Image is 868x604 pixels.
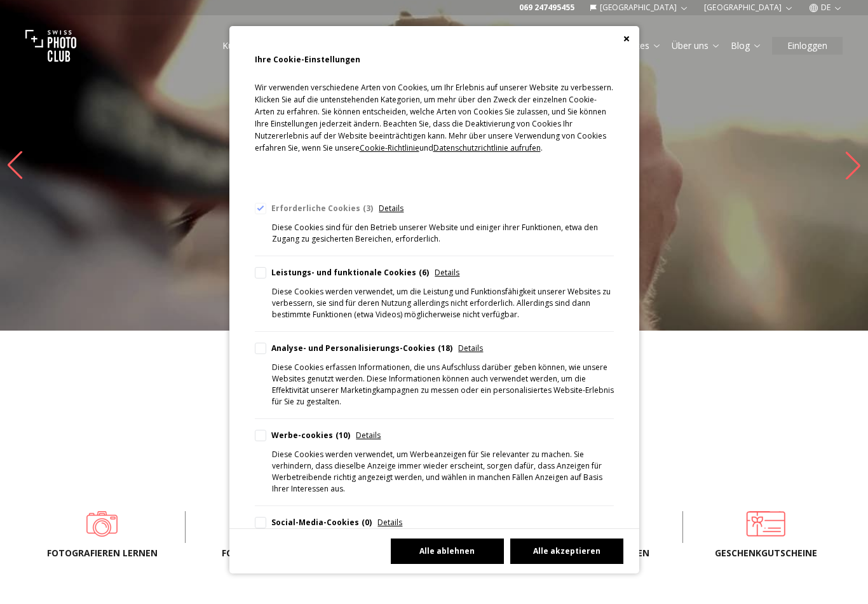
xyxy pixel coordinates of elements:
[419,267,429,278] div: 6
[272,449,614,495] div: Diese Cookies werden verwendet, um Werbeanzeigen für Sie relevanter zu machen. Sie verhindern, da...
[271,267,430,278] div: Leistungs- und funktionale Cookies
[435,267,459,278] span: Details
[362,517,372,528] div: 0
[336,430,350,441] div: 10
[255,51,614,68] h2: Ihre Cookie-Einstellungen
[271,517,372,528] div: Social-Media-Cookies
[271,430,351,441] div: Werbe-cookies
[377,517,402,528] span: Details
[272,362,614,408] div: Diese Cookies erfassen Informationen, die uns Aufschluss darüber geben können, wie unsere Website...
[271,203,374,214] div: Erforderliche Cookies
[510,539,623,564] button: Alle akzeptieren
[271,343,453,354] div: Analyse- und Personalisierungs-Cookies
[391,539,504,564] button: Alle ablehnen
[360,142,419,153] span: Cookie-Richtlinie
[272,222,614,245] div: Diese Cookies sind für den Betrieb unserer Website und einiger ihrer Funktionen, etwa den Zugang ...
[379,203,403,214] span: Details
[272,286,614,320] div: Diese Cookies werden verwendet, um die Leistung und Funktionsfähigkeit unserer Websites zu verbes...
[356,430,381,441] span: Details
[433,142,541,153] span: Datenschutzrichtlinie aufrufen
[623,36,630,42] button: Close
[458,343,483,354] span: Details
[438,343,452,354] div: 18
[363,203,373,214] div: 3
[255,81,614,173] p: Wir verwenden verschiedene Arten von Cookies, um Ihr Erlebnis auf unserer Website zu verbessern. ...
[229,26,639,573] div: Cookie Consent Preferences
